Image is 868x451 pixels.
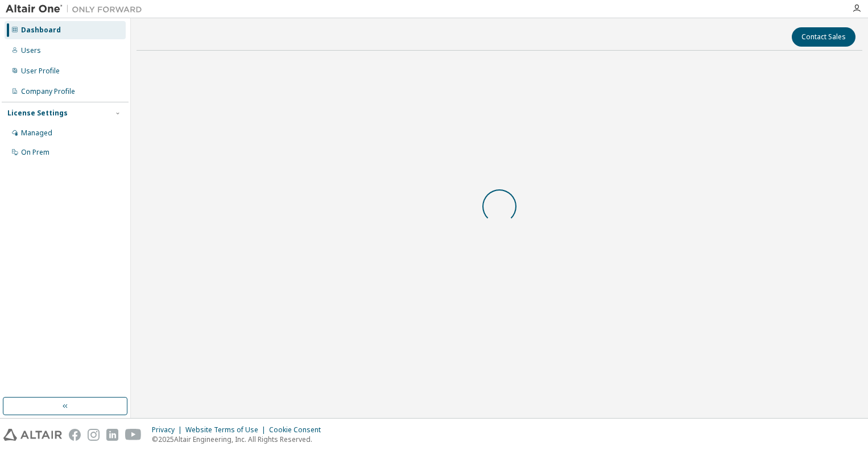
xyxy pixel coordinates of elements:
div: Dashboard [21,26,61,35]
div: Website Terms of Use [185,425,269,435]
div: User Profile [21,67,60,76]
div: Managed [21,129,52,138]
img: altair_logo.svg [3,429,62,441]
button: Contact Sales [792,27,855,47]
div: Privacy [152,425,185,435]
img: instagram.svg [88,429,100,441]
div: Cookie Consent [269,425,328,435]
img: Altair One [6,3,148,15]
div: License Settings [7,109,68,118]
div: On Prem [21,148,49,157]
div: Company Profile [21,87,75,96]
p: © 2025 Altair Engineering, Inc. All Rights Reserved. [152,435,328,444]
div: Users [21,46,41,55]
img: linkedin.svg [106,429,118,441]
img: facebook.svg [69,429,81,441]
img: youtube.svg [125,429,142,441]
